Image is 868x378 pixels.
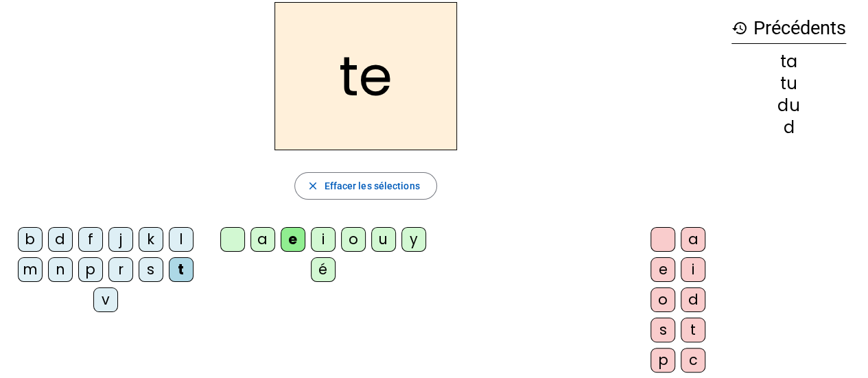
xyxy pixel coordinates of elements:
div: v [93,287,118,312]
div: u [371,227,396,252]
div: e [650,257,675,282]
div: m [18,257,43,282]
button: Effacer les sélections [294,172,436,200]
div: n [48,257,73,282]
div: c [681,348,705,373]
div: b [18,227,43,252]
div: t [169,257,193,282]
div: j [108,227,133,252]
div: i [311,227,336,252]
div: o [341,227,366,252]
h3: Précédents [731,13,846,44]
div: a [250,227,275,252]
div: o [650,287,675,312]
div: p [650,348,675,373]
div: t [681,318,705,342]
div: l [169,227,193,252]
div: tu [731,75,846,92]
div: s [650,318,675,342]
div: k [139,227,163,252]
mat-icon: close [306,180,318,192]
div: é [311,257,336,282]
div: i [681,257,705,282]
div: d [731,119,846,136]
div: f [78,227,103,252]
h2: te [274,2,457,150]
div: d [48,227,73,252]
div: du [731,97,846,114]
div: r [108,257,133,282]
div: a [681,227,705,252]
div: e [281,227,305,252]
div: s [139,257,163,282]
div: d [681,287,705,312]
div: ta [731,54,846,70]
div: y [401,227,426,252]
div: p [78,257,103,282]
mat-icon: history [731,20,748,36]
span: Effacer les sélections [324,178,419,194]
